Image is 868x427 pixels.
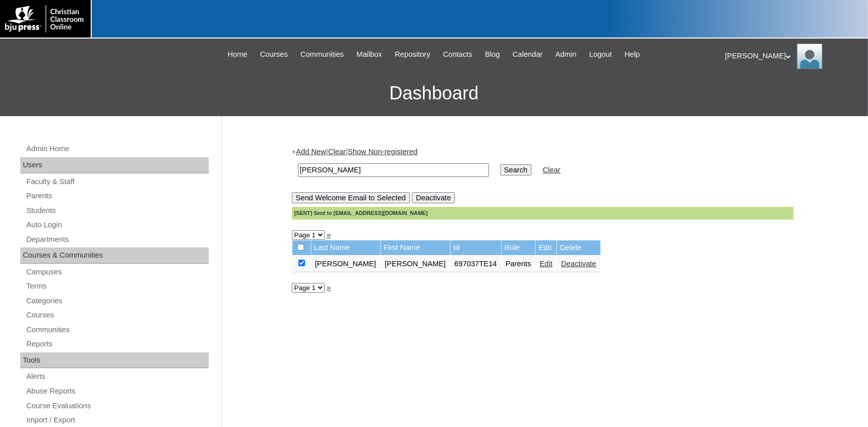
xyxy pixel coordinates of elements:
a: Parents [25,190,209,202]
a: Categories [25,295,209,307]
a: Campuses [25,266,209,278]
a: Terms [25,280,209,293]
span: Admin [555,49,577,60]
h3: Dashboard [5,70,863,116]
a: Courses [25,309,209,322]
a: Communities [295,49,349,60]
td: Role [502,240,536,255]
a: Blog [480,49,505,60]
span: Logout [589,49,612,60]
input: Search [298,163,489,177]
span: Mailbox [357,49,383,60]
a: Edit [540,260,552,268]
td: Edit [536,240,556,255]
a: Departments [25,233,209,246]
a: Add New [296,148,326,156]
img: logo-white.png [5,5,86,32]
a: Import / Export [25,414,209,426]
a: Show Non-registered [348,148,418,156]
a: Auto Login [25,219,209,231]
a: Alerts [25,370,209,383]
input: Send Welcome Email to Selected [292,192,410,203]
span: Courses [260,49,288,60]
input: Search [500,164,532,175]
a: Contacts [438,49,477,60]
span: Help [625,49,640,60]
td: Parents [502,256,536,273]
a: Reports [25,338,209,350]
td: Last Name [311,240,381,255]
a: Courses [255,49,293,60]
span: Communities [300,49,344,60]
span: Blog [485,49,500,60]
a: Communities [25,324,209,336]
span: Home [228,49,247,60]
a: Mailbox [352,49,388,60]
td: Delete [557,240,600,255]
td: First Name [381,240,450,255]
a: Clear [543,166,560,174]
a: Course Evaluations [25,400,209,412]
td: [PERSON_NAME] [381,256,450,273]
td: [PERSON_NAME] [311,256,381,273]
td: Id [450,240,501,255]
div: Users [20,157,209,173]
a: » [327,283,331,292]
span: Calendar [513,49,543,60]
div: [SENT] Sent to [EMAIL_ADDRESS][DOMAIN_NAME] [292,207,794,220]
a: Deactivate [561,260,596,268]
a: Help [620,49,645,60]
img: Karen Lawton [797,44,822,69]
a: » [327,231,331,239]
a: Home [222,49,252,60]
div: + | | [292,147,794,219]
span: Contacts [443,49,472,60]
a: Repository [390,49,435,60]
span: Repository [395,49,430,60]
input: Deactivate [412,192,455,203]
a: Students [25,204,209,217]
div: Tools [20,352,209,369]
a: Logout [584,49,617,60]
a: Admin Home [25,143,209,155]
div: Courses & Communities [20,247,209,264]
a: Calendar [508,49,548,60]
a: Faculty & Staff [25,175,209,188]
a: Abuse Reports [25,385,209,398]
a: Clear [328,148,346,156]
div: [PERSON_NAME] [725,44,858,69]
a: Admin [550,49,582,60]
td: 697037TE14 [450,256,501,273]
